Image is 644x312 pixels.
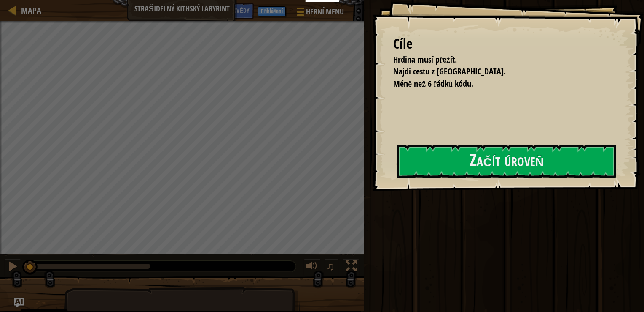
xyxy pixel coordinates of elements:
[393,54,457,65] span: Hrdina musí přežít.
[21,5,41,16] span: Mapa
[397,145,616,178] button: Začít úroveň
[383,54,612,66] li: Hrdina musí přežít.
[14,298,24,308] button: Ask AI
[343,259,360,276] button: Přepnout na celou obrazovku
[290,3,349,23] button: Herní menu
[303,259,320,276] button: Nastavení hlasitosti
[393,66,506,77] span: Najdi cestu z [GEOGRAPHIC_DATA].
[383,66,612,78] li: Najdi cestu z labyrintu.
[306,6,344,17] span: Herní menu
[4,259,21,276] button: Ctrl + P: Pause
[326,260,335,273] span: ♫
[383,78,612,90] li: Méně než 6 řádků kódu.
[201,6,215,14] span: Ask AI
[17,5,41,16] a: Mapa
[258,6,286,16] button: Přihlášení
[325,259,339,276] button: ♫
[196,3,219,19] button: Ask AI
[393,34,614,54] div: Cíle
[223,6,250,14] span: Nápovědy
[393,78,473,89] span: Méně než 6 řádků kódu.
